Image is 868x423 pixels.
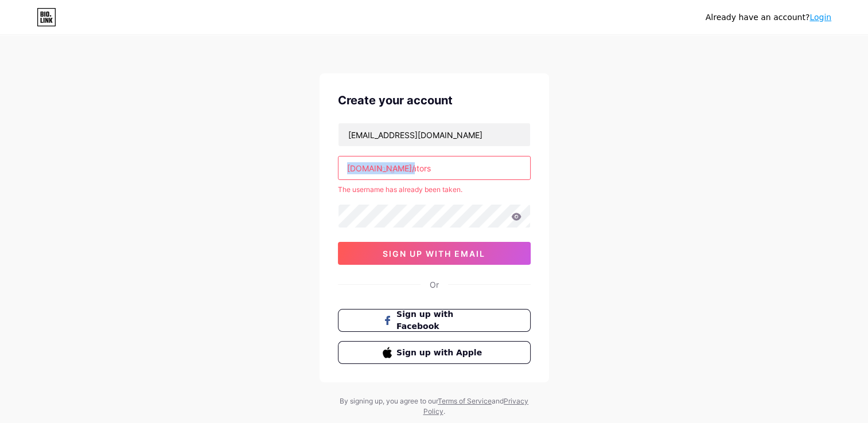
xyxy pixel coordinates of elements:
span: Sign up with Apple [396,347,485,359]
a: Terms of Service [438,397,492,405]
span: sign up with email [383,249,485,258]
a: Login [809,13,831,22]
input: Email [338,123,530,146]
div: By signing up, you agree to our and . [337,396,532,417]
button: Sign up with Apple [338,341,531,364]
button: Sign up with Facebook [338,309,531,332]
input: username [338,156,530,179]
span: Sign up with Facebook [396,308,485,332]
div: Or [430,279,439,291]
div: Already have an account? [706,11,831,23]
div: The username has already been taken. [338,185,531,195]
div: Create your account [338,92,531,109]
button: sign up with email [338,242,531,265]
div: [DOMAIN_NAME]/ [347,162,415,174]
